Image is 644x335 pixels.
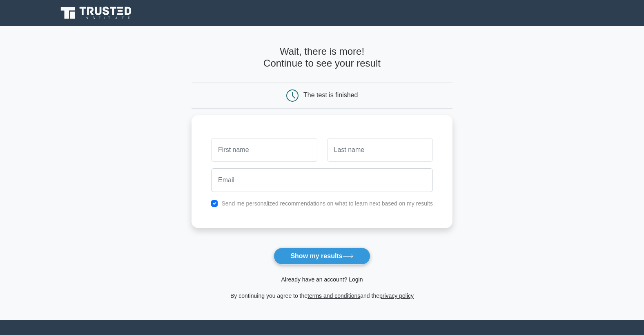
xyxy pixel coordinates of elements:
a: Already have an account? Login [281,276,363,283]
input: Email [211,168,433,192]
input: First name [211,138,317,162]
a: privacy policy [379,293,414,299]
button: Show my results [274,248,370,265]
div: The test is finished [303,92,358,98]
label: Send me personalized recommendations on what to learn next based on my results [221,200,433,207]
h4: Wait, there is more! Continue to see your result [192,46,452,69]
a: terms and conditions [308,293,360,299]
div: By continuing you agree to the and the [187,291,457,301]
input: Last name [327,138,433,162]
